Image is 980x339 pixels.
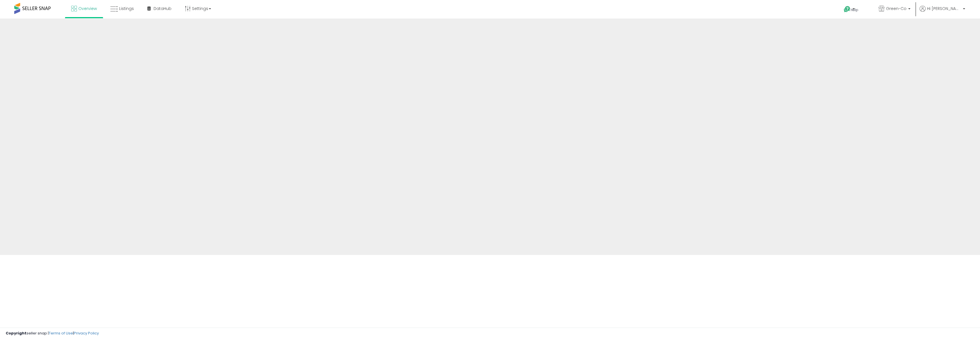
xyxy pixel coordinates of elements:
span: Help [851,7,858,12]
span: Listings [119,6,134,11]
span: Hi [PERSON_NAME] [927,6,961,11]
span: Green-Co [886,6,906,11]
a: Help [839,1,869,19]
i: Get Help [844,6,851,13]
a: Hi [PERSON_NAME] [920,6,965,19]
span: Overview [78,6,97,11]
span: DataHub [154,6,171,11]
